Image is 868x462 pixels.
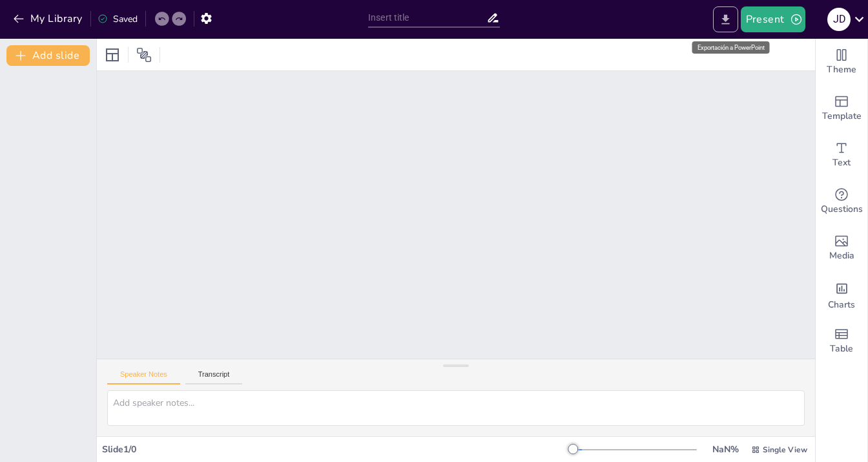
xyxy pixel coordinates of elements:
[827,8,851,31] div: J D
[827,6,851,32] button: J D
[816,178,867,225] div: Get real-time input from your audience
[821,202,863,216] span: Questions
[816,132,867,178] div: Add text boxes
[816,318,867,364] div: Add a table
[816,271,867,318] div: Add charts and graphs
[816,225,867,271] div: Add images, graphics, shapes or video
[692,41,770,54] div: Exportación a PowerPoint
[107,370,180,384] button: Speaker Notes
[710,443,741,456] div: NaN %
[822,109,862,123] span: Template
[741,6,805,32] button: Present
[832,156,851,170] span: Text
[6,45,90,66] button: Add slide
[830,342,853,356] span: Table
[102,45,123,65] div: Layout
[136,47,152,63] span: Position
[827,63,856,77] span: Theme
[98,13,138,25] div: Saved
[829,249,854,263] span: Media
[816,39,867,85] div: Change the overall theme
[816,85,867,132] div: Add ready made slides
[368,8,486,27] input: Insert title
[102,443,573,456] div: Slide 1 / 0
[828,298,855,312] span: Charts
[10,8,88,29] button: My Library
[713,6,738,32] button: Export to PowerPoint
[185,370,243,384] button: Transcript
[763,445,807,455] span: Single View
